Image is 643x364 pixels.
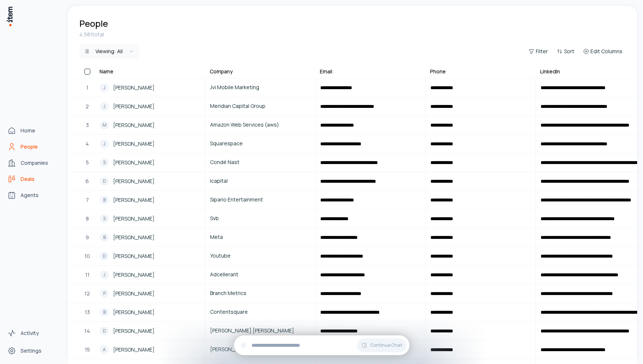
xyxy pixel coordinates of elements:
[100,214,109,223] div: S
[540,68,560,75] div: LinkedIn
[210,327,310,335] span: [PERSON_NAME] [PERSON_NAME]
[210,68,233,75] div: Company
[210,139,310,148] span: Squarespace
[86,121,89,129] span: 3
[206,154,315,171] a: Condé Nast
[536,48,548,55] span: Filter
[100,345,109,354] div: A
[21,347,41,354] span: Settings
[210,196,310,204] span: Sipario Entertainment
[210,83,310,91] span: Jvi Mobile Marketing
[113,140,155,148] span: [PERSON_NAME]
[113,177,155,185] span: [PERSON_NAME]
[95,79,205,97] a: J[PERSON_NAME]
[100,196,109,204] div: B
[79,31,625,38] div: 4,581 total
[206,341,315,358] a: [PERSON_NAME] [PERSON_NAME]
[113,233,155,241] span: [PERSON_NAME]
[113,327,155,335] span: [PERSON_NAME]
[206,303,315,321] a: Contentsquare
[113,346,155,354] span: [PERSON_NAME]
[113,308,155,316] span: [PERSON_NAME]
[525,46,551,57] button: Filter
[234,335,409,355] div: Continue Chat
[100,158,109,167] div: S
[210,158,310,166] span: Condé Nast
[86,159,89,167] span: 5
[590,48,622,55] span: Edit Columns
[79,18,108,29] h1: People
[95,48,123,55] div: Viewing:
[95,322,205,340] a: D[PERSON_NAME]
[113,290,155,298] span: [PERSON_NAME]
[113,159,155,167] span: [PERSON_NAME]
[206,210,315,227] a: Svb
[4,326,60,341] a: Activity
[210,214,310,222] span: Svb
[210,252,310,260] span: Youtube
[4,156,60,170] a: Companies
[95,210,205,227] a: S[PERSON_NAME]
[21,330,39,337] span: Activity
[210,177,310,185] span: Icapital
[85,308,90,316] span: 13
[4,123,60,138] a: Home
[113,102,155,110] span: [PERSON_NAME]
[206,191,315,209] a: Sipario Entertainment
[84,327,90,335] span: 14
[95,135,205,153] a: J[PERSON_NAME]
[100,139,109,148] div: J
[113,271,155,279] span: [PERSON_NAME]
[95,172,205,190] a: D[PERSON_NAME]
[95,285,205,302] a: P[PERSON_NAME]
[100,102,109,111] div: J
[100,327,109,335] div: D
[86,84,88,92] span: 1
[320,68,332,75] div: Email
[206,229,315,246] a: Meta
[210,121,310,129] span: Amazon Web Services (aws)
[113,121,155,129] span: [PERSON_NAME]
[206,322,315,340] a: [PERSON_NAME] [PERSON_NAME]
[21,175,35,183] span: Deals
[84,252,90,260] span: 10
[206,285,315,302] a: Branch Metrics
[21,143,38,150] span: People
[100,68,113,75] div: Name
[95,229,205,246] a: B[PERSON_NAME]
[100,252,109,261] div: D
[210,308,310,316] span: Contentsquare
[210,289,310,297] span: Branch Metrics
[206,79,315,97] a: Jvi Mobile Marketing
[95,266,205,284] a: J[PERSON_NAME]
[85,271,90,279] span: 11
[100,270,109,279] div: J
[21,127,35,134] span: Home
[206,135,315,153] a: Squarespace
[95,303,205,321] a: B[PERSON_NAME]
[100,233,109,242] div: B
[100,121,109,130] div: M
[100,308,109,317] div: B
[564,48,574,55] span: Sort
[210,233,310,241] span: Meta
[580,46,625,57] button: Edit Columns
[84,290,90,298] span: 12
[86,102,89,110] span: 2
[86,177,89,185] span: 6
[21,192,39,199] span: Agents
[206,266,315,284] a: Adcellerant
[95,191,205,209] a: B[PERSON_NAME]
[95,116,205,134] a: M[PERSON_NAME]
[86,233,89,241] span: 9
[357,338,407,352] button: Continue Chat
[210,345,310,353] span: [PERSON_NAME] [PERSON_NAME]
[206,247,315,265] a: Youtube
[86,140,89,148] span: 4
[95,154,205,171] a: S[PERSON_NAME]
[21,159,48,167] span: Companies
[95,247,205,265] a: D[PERSON_NAME]
[85,346,90,354] span: 15
[206,172,315,190] a: Icapital
[113,252,155,260] span: [PERSON_NAME]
